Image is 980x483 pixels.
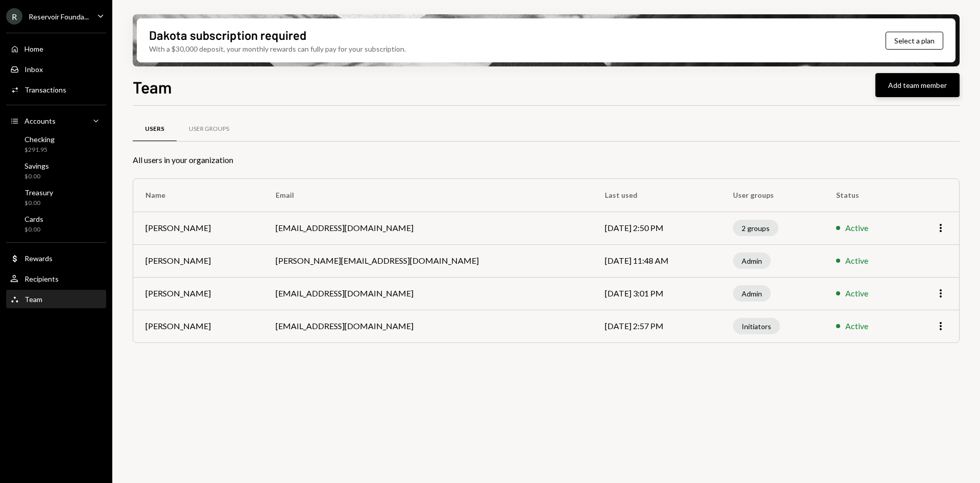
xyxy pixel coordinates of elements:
[133,310,263,342] td: [PERSON_NAME]
[6,249,106,267] a: Rewards
[6,111,106,130] a: Accounts
[24,172,49,181] div: $0.00
[6,132,106,156] a: Checking$291.95
[263,277,593,310] td: [EMAIL_ADDRESS][DOMAIN_NAME]
[24,254,53,263] div: Rewards
[845,320,868,332] div: Active
[24,65,43,74] div: Inbox
[6,60,106,78] a: Inbox
[263,179,593,212] th: Email
[733,318,780,334] div: Initiators
[6,212,106,236] a: Cards$0.00
[875,73,960,97] button: Add team member
[24,85,66,94] div: Transactions
[721,179,824,212] th: User groups
[886,32,943,50] button: Select a plan
[149,43,406,54] div: With a $30,000 deposit, your monthly rewards can fully pay for your subscription.
[6,290,106,308] a: Team
[593,277,720,310] td: [DATE] 3:01 PM
[6,185,106,210] a: Treasury$0.00
[845,255,868,267] div: Active
[24,188,53,197] div: Treasury
[593,212,720,244] td: [DATE] 2:50 PM
[845,287,868,300] div: Active
[733,220,778,236] div: 2 groups
[733,285,771,302] div: Admin
[593,244,720,277] td: [DATE] 11:48 AM
[24,117,56,125] div: Accounts
[824,179,906,212] th: Status
[145,125,164,133] div: Users
[24,146,55,154] div: $291.95
[24,44,43,53] div: Home
[189,125,229,133] div: User Groups
[6,80,106,99] a: Transactions
[6,269,106,288] a: Recipients
[593,179,720,212] th: Last used
[6,8,22,25] div: R
[133,277,263,310] td: [PERSON_NAME]
[593,310,720,342] td: [DATE] 2:57 PM
[263,244,593,277] td: [PERSON_NAME][EMAIL_ADDRESS][DOMAIN_NAME]
[24,162,49,170] div: Savings
[733,252,771,269] div: Admin
[133,77,172,97] h1: Team
[24,295,42,304] div: Team
[24,274,59,283] div: Recipients
[263,212,593,244] td: [EMAIL_ADDRESS][DOMAIN_NAME]
[133,179,263,212] th: Name
[133,116,177,142] a: Users
[263,310,593,342] td: [EMAIL_ADDRESS][DOMAIN_NAME]
[149,27,306,43] div: Dakota subscription required
[24,199,53,208] div: $0.00
[24,135,55,144] div: Checking
[24,225,43,234] div: $0.00
[177,116,241,142] a: User Groups
[24,215,43,223] div: Cards
[29,12,89,21] div: Reservoir Founda...
[6,158,106,183] a: Savings$0.00
[6,39,106,58] a: Home
[133,154,960,166] div: All users in your organization
[133,244,263,277] td: [PERSON_NAME]
[845,222,868,234] div: Active
[133,212,263,244] td: [PERSON_NAME]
